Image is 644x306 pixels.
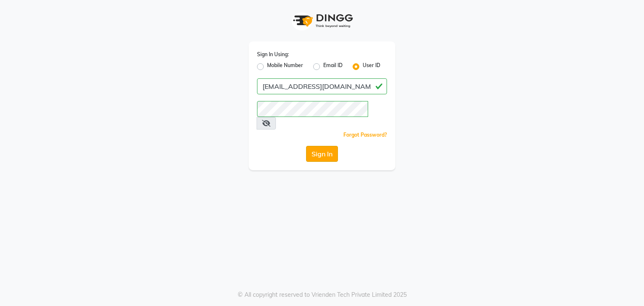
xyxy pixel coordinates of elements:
button: Sign In [306,146,338,162]
img: logo1.svg [288,8,356,33]
label: Email ID [323,62,343,72]
label: Sign In Using: [257,51,289,58]
input: Username [257,101,368,117]
label: Mobile Number [267,62,303,72]
input: Username [257,78,387,94]
label: User ID [363,62,380,72]
a: Forgot Password? [343,132,387,138]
